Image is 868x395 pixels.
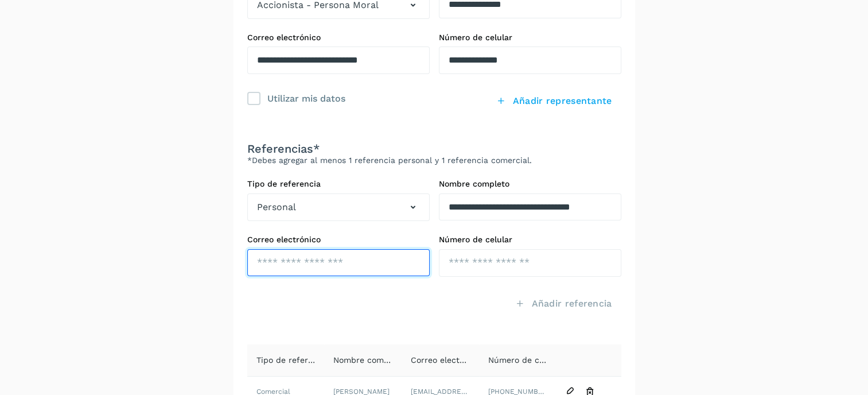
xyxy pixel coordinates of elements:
label: Nombre completo [439,179,621,189]
label: Correo electrónico [247,235,430,245]
label: Tipo de referencia [247,179,430,189]
span: Añadir referencia [531,297,612,310]
p: *Debes agregar al menos 1 referencia personal y 1 referencia comercial. [247,156,621,165]
div: Utilizar mis datos [267,90,345,106]
label: Número de celular [439,33,621,42]
label: Número de celular [439,235,621,245]
span: Añadir representante [513,95,612,107]
button: Añadir referencia [506,291,621,317]
h3: Referencias* [247,142,621,156]
span: Tipo de referencia [256,355,329,365]
span: Número de celular [488,355,562,365]
span: Correo electrónico [411,355,484,365]
span: Nombre completo [333,355,404,365]
button: Añadir representante [487,88,621,114]
span: Personal [257,200,296,214]
label: Correo electrónico [247,33,430,42]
